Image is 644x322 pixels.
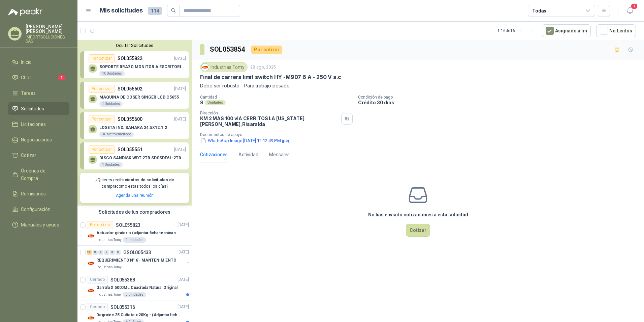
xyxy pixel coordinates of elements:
[110,305,135,310] p: SOL055316
[80,112,189,139] a: Por cotizarSOL055600[DATE] LOSETA IND. SAHARA 24.5X12.1.230 Metro cuadrado
[406,224,430,237] button: Cotizar
[87,232,95,240] img: Company Logo
[368,211,468,218] h3: No has enviado cotizaciones a esta solicitud
[21,167,63,182] span: Órdenes de Compra
[8,8,42,16] img: Logo peakr
[250,64,276,71] p: 28 ago, 2025
[118,85,142,92] p: SOL055602
[21,152,36,159] span: Cotizar
[596,24,636,37] button: No Leídos
[99,125,167,130] p: LOSETA IND. SAHARA 24.5X12.1.2
[174,86,186,92] p: [DATE]
[96,292,122,297] p: Industrias Tomy
[624,5,636,17] button: 1
[99,64,186,69] p: SOPORTE BRAZO MONITOR A ESCRITORIO NBF80
[178,304,189,310] p: [DATE]
[89,115,115,123] div: Por cotizar
[26,24,69,34] p: [PERSON_NAME] [PERSON_NAME]
[8,133,69,146] a: Negociaciones
[116,223,140,227] p: SOL055823
[21,206,51,213] span: Configuración
[200,100,203,105] p: 8
[87,303,108,311] div: Cerrado
[100,6,143,16] h1: Mis solicitudes
[8,218,69,231] a: Manuales y ayuda
[497,25,537,36] div: 1 - 16 de 16
[21,120,46,128] span: Licitaciones
[358,100,641,105] p: Crédito 30 días
[99,132,134,137] div: 30 Metro cuadrado
[101,178,174,189] b: cientos de solicitudes de compra
[21,105,44,112] span: Solicitudes
[87,276,108,284] div: Cerrado
[200,151,228,158] div: Cotizaciones
[174,146,186,153] p: [DATE]
[89,85,115,93] div: Por cotizar
[116,250,121,255] div: 0
[21,190,46,197] span: Remisiones
[210,44,246,55] h3: SOL053854
[21,221,59,229] span: Manuales y ayuda
[8,164,69,185] a: Órdenes de Compra
[93,250,98,255] div: 0
[87,314,95,322] img: Company Logo
[98,250,103,255] div: 0
[99,162,123,167] div: 1 Unidades
[123,292,146,297] div: 5 Unidades
[21,58,32,66] span: Inicio
[87,287,95,295] img: Company Logo
[178,276,189,283] p: [DATE]
[200,137,291,144] button: WhatsApp Image [DATE] 12.12.49 PM.jpeg
[631,3,638,9] span: 1
[532,7,546,15] div: Todas
[200,115,339,127] p: KM 2 MAS 100 vIA CERRITOS LA [US_STATE] [PERSON_NAME] , Risaralda
[80,43,189,48] button: Ocultar Solicitudes
[58,75,65,80] span: 1
[200,111,339,115] p: Dirección
[542,24,591,37] button: Asignado a mi
[87,259,95,267] img: Company Logo
[8,56,69,69] a: Inicio
[174,116,186,123] p: [DATE]
[96,237,122,243] p: Industrias Tomy
[96,265,122,270] p: Industrias Tomy
[174,55,186,62] p: [DATE]
[89,145,115,154] div: Por cotizar
[80,142,189,169] a: Por cotizarSOL055551[DATE] DISCO SANDISK WDT 2TB SDSSDE61-2T00-G251 Unidades
[200,82,636,89] p: Debe ser robusto - Para trabajo pesado.
[99,101,123,107] div: 1 Unidades
[80,82,189,109] a: Por cotizarSOL055602[DATE] MAQUINA DE COSER SINGER LCD C56551 Unidades
[251,46,282,54] div: Por cotizar
[8,87,69,100] a: Tareas
[118,55,142,62] p: SOL055822
[358,95,641,100] p: Condición de pago
[8,118,69,131] a: Licitaciones
[178,249,189,256] p: [DATE]
[116,193,154,198] a: Agenda una reunión
[8,149,69,162] a: Cotizar
[171,8,176,13] span: search
[8,187,69,200] a: Remisiones
[104,250,109,255] div: 0
[77,218,192,246] a: Por cotizarSOL055823[DATE] Company LogoActuador giratorio (adjuntar ficha técnica si es diferente...
[8,71,69,84] a: Chat1
[200,132,641,137] p: Documentos de apoyo
[96,230,180,236] p: Actuador giratorio (adjuntar ficha técnica si es diferente a festo)
[148,7,162,15] span: 114
[96,285,178,291] p: Garrafa X 5000ML Cuadrada Natural Original
[26,35,69,43] p: IMPORTSOLUCIONES SAS
[200,74,341,81] p: Final de carrera limit switch HY -M907 6 A - 250 V a.c
[8,203,69,216] a: Configuración
[21,136,52,143] span: Negociaciones
[99,95,179,100] p: MAQUINA DE COSER SINGER LCD C5655
[99,156,186,160] p: DISCO SANDISK WDT 2TB SDSSDE61-2T00-G25
[123,250,151,255] p: GSOL005433
[118,115,142,123] p: SOL055600
[96,257,176,264] p: REQUERIMIENTO N° 6 - MANTENIMIENTO
[96,312,180,318] p: Degratec 25 Cuñete x 20Kg - (Adjuntar ficha técnica)
[118,146,142,153] p: SOL055551
[77,206,192,218] div: Solicitudes de tus compradores
[200,62,248,72] div: Industrias Tomy
[87,248,190,270] a: 101 0 0 0 0 0 GSOL005433[DATE] Company LogoREQUERIMIENTO N° 6 - MANTENIMIENTOIndustrias Tomy
[80,51,189,78] a: Por cotizarSOL055822[DATE] SOPORTE BRAZO MONITOR A ESCRITORIO NBF8010 Unidades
